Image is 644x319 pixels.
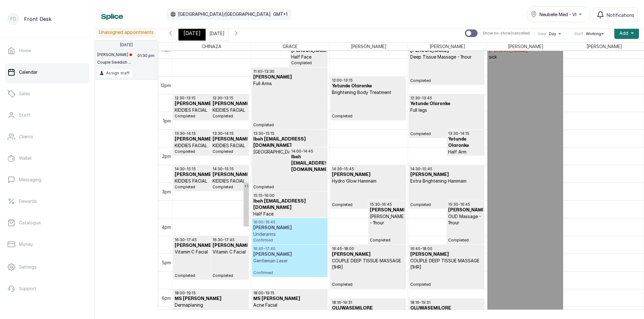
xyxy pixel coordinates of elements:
p: COUPLE DEEP TISSUE MASSAGE [1HR] [410,258,483,270]
p: Hydro Glow Hammam [332,178,404,184]
button: Assign staff [97,69,132,77]
div: 1pm [162,117,172,124]
p: 16:45 - 18:00 [332,246,404,251]
p: 14:30 - 15:45 [410,166,483,172]
span: [PERSON_NAME] [585,42,623,50]
p: GMT+1 [273,11,287,17]
h3: [PERSON_NAME] [175,101,247,107]
a: Show 1 more event [244,183,249,227]
p: Half Face [253,211,326,217]
span: Completed [291,60,326,66]
button: StaffWorking [574,31,606,36]
span: Neubelle Med - VI [539,11,576,18]
button: ViewDay [538,31,563,36]
h3: Ibeh [EMAIL_ADDRESS][DOMAIN_NAME] [291,154,326,173]
p: 14:30 - 15:45 [332,166,404,172]
p: Show no-show/cancelled [483,31,530,36]
span: Completed [253,185,326,190]
p: 14:30 - 15:15 [213,166,247,172]
span: Completed [253,122,326,128]
h3: [PERSON_NAME] [253,74,326,80]
span: Add [619,30,628,36]
h3: [PERSON_NAME] [175,136,247,142]
p: Dermaplaning [175,302,247,308]
div: 12pm [159,82,172,89]
p: KIDDIES FACIAL [175,142,247,149]
p: 16:30 - 17:45 [213,237,247,242]
a: Catalogue [5,214,89,232]
h3: [PERSON_NAME] [410,251,483,258]
h3: OLUWASEMILORE [MEDICAL_DATA] [332,305,404,318]
p: Brightening Body Treatment [332,89,404,96]
p: Couple Swedish ... [97,60,132,65]
h3: [PERSON_NAME] [213,136,247,142]
p: 12:30 - 13:15 [213,96,247,101]
h3: [PERSON_NAME] [175,172,247,178]
h3: Yetunde Olaronke [332,83,404,89]
p: [GEOGRAPHIC_DATA] [253,149,326,155]
h3: [PERSON_NAME] [213,172,247,178]
h3: [PERSON_NAME] [332,251,404,258]
p: 15:15 - 16:00 [253,193,326,198]
a: Settings [5,258,89,276]
h3: [PERSON_NAME] [175,242,247,249]
span: Completed [332,202,404,207]
a: Rewards [5,192,89,210]
div: 4pm [160,224,172,230]
span: Completed [213,149,247,154]
p: Money [19,241,33,247]
h3: [PERSON_NAME] [332,172,404,178]
span: Staff [574,31,583,36]
p: FD [10,16,16,22]
a: Home [5,42,89,59]
span: Confirmed [253,238,326,243]
a: Money [5,235,89,253]
p: Full legs [410,107,483,113]
span: Notifications [607,12,634,18]
p: Catalogue [19,220,41,226]
p: KIDDIES FACIAL [213,142,247,149]
span: GRACE [281,42,299,50]
p: sick [489,54,561,60]
span: Confirmed [253,270,326,275]
p: 16:45 - 17:40 [253,246,326,251]
p: Half Arm [448,149,483,155]
p: OUD Massage - 1hour [448,213,483,226]
span: [PERSON_NAME] [428,42,466,50]
h3: Yetunde Olaronke [448,136,483,149]
p: 18:00 - 19:15 [253,291,326,296]
button: Neubelle Med - VI [527,6,591,22]
a: Staff [5,106,89,124]
div: 6pm [160,295,172,301]
span: Day [549,31,556,36]
p: Full Arms [253,80,326,87]
h3: [PERSON_NAME] [448,207,483,213]
a: Wallet [5,149,89,167]
p: Support [19,285,36,292]
p: Unassigned appointments [96,27,156,38]
button: Notifications [593,8,638,22]
p: 13:30 - 14:15 [213,131,247,136]
p: Gentleman Laser [253,258,326,264]
p: Settings [19,264,37,270]
p: 18:16 - 19:31 [410,300,483,305]
p: 11:45 - 13:30 [253,69,326,74]
p: 13:30 - 14:15 [175,131,247,136]
a: Support [5,280,89,297]
p: 15:30 - 16:45 [370,202,405,207]
p: Wallet [19,155,32,161]
p: [PERSON_NAME] [97,52,132,57]
p: Sales [19,91,30,97]
h3: [PERSON_NAME] [253,251,326,258]
p: 13:30 - 15:15 [253,131,326,136]
p: 16:30 - 17:45 [175,237,247,242]
p: Deep Tissue Massage - 1hour [410,54,483,60]
p: 12:30 - 13:15 [175,96,247,101]
span: Completed [410,282,483,287]
p: [GEOGRAPHIC_DATA]/[GEOGRAPHIC_DATA] [178,11,271,17]
span: Completed [175,273,247,278]
h3: [PERSON_NAME] [410,172,483,178]
h3: Ibeh [EMAIL_ADDRESS][DOMAIN_NAME] [253,136,326,149]
a: Messaging [5,171,89,189]
div: 5pm [160,259,172,266]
